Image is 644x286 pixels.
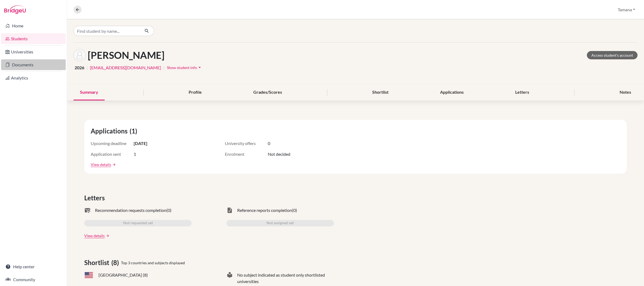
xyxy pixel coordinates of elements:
[226,207,233,213] span: task
[237,272,334,285] span: No subject indicated as student only shortlisted universities
[366,85,395,100] div: Shortlist
[121,260,185,266] span: Top 3 countries and subjects displayed
[1,20,66,31] a: Home
[130,126,139,136] span: (1)
[95,207,166,213] span: Recommendation requests completion
[163,64,164,71] span: |
[111,258,121,267] span: (8)
[4,5,26,14] img: Bridge-U
[86,64,88,71] span: |
[434,85,470,100] div: Applications
[75,64,84,71] span: 2026
[84,258,111,267] span: Shortlist
[84,193,107,203] span: Letters
[111,163,116,166] a: arrow_forward
[615,5,638,15] button: Tamana
[90,64,161,71] a: [EMAIL_ADDRESS][DOMAIN_NAME]
[91,140,134,147] span: Upcoming deadline
[268,151,290,157] span: Not decided
[88,49,164,61] h1: [PERSON_NAME]
[1,73,66,83] a: Analytics
[91,126,130,136] span: Applications
[74,26,140,36] input: Find student by name...
[225,140,268,147] span: University offers
[1,46,66,57] a: Universities
[1,274,66,285] a: Community
[247,85,288,100] div: Grades/Scores
[237,207,292,213] span: Reference reports completion
[134,140,147,147] span: [DATE]
[266,220,294,226] span: Not assigned yet
[1,33,66,44] a: Students
[91,151,134,157] span: Application sent
[91,162,111,167] a: View details
[225,151,268,157] span: Enrolment
[84,272,93,278] span: US
[509,85,536,100] div: Letters
[134,151,136,157] span: 1
[74,49,86,61] img: Eunshin Hwang's avatar
[84,207,91,213] span: mark_email_read
[1,261,66,272] a: Help center
[74,85,105,100] div: Summary
[1,59,66,70] a: Documents
[226,272,233,285] span: local_library
[182,85,208,100] div: Profile
[197,65,202,70] i: arrow_drop_down
[613,85,638,100] div: Notes
[98,272,148,278] span: [GEOGRAPHIC_DATA] (8)
[167,65,197,70] span: Show student info
[84,233,105,238] a: View details
[292,207,297,213] span: (0)
[587,51,638,59] a: Access student's account
[123,220,153,226] span: Not requested yet
[105,234,109,238] a: arrow_forward
[268,140,270,147] span: 0
[166,207,171,213] span: (0)
[167,63,203,72] button: Show student infoarrow_drop_down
